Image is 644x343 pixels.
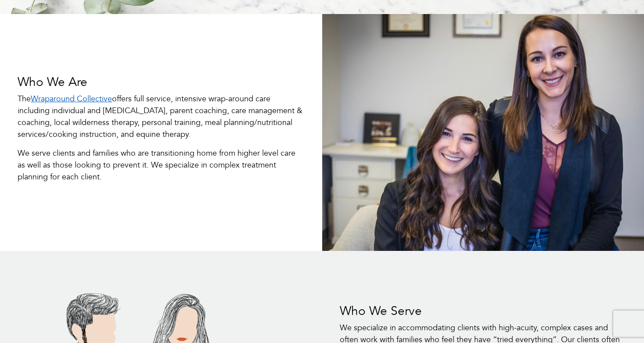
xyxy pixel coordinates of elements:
[31,93,112,104] a: Wraparound Collective
[18,93,305,140] p: The offers full service, intensive wrap-around care including individual and [MEDICAL_DATA], pare...
[18,75,305,90] h3: Who We Are
[340,304,627,319] h3: Who We Serve
[18,147,305,183] p: We serve clients and families who are transitioning home from higher level care as well as those ...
